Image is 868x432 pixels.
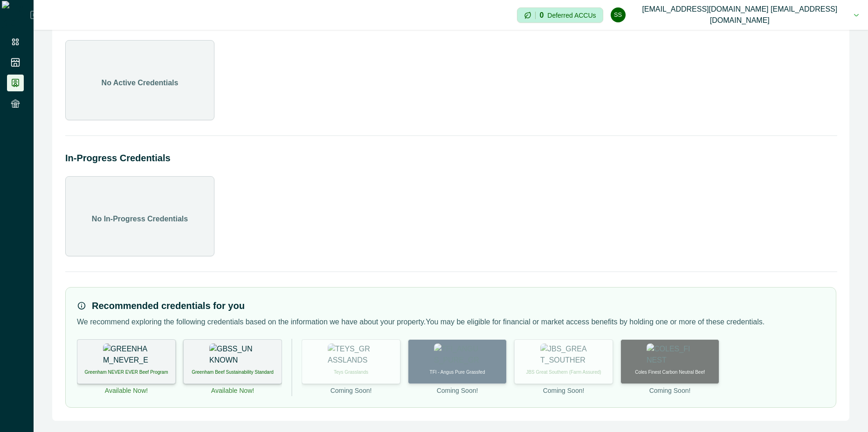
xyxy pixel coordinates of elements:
[65,151,836,165] h2: In-Progress Credentials
[105,386,148,396] p: Available Now!
[92,213,188,225] p: No In-Progress Credentials
[211,386,254,396] p: Available Now!
[334,369,368,376] p: Teys Grasslands
[209,343,256,367] img: GBSS_UNKNOWN certification logo
[331,386,372,396] p: Coming Soon!
[2,1,30,29] img: Logo
[430,369,485,376] p: TFI - Angus Pure Grassfed
[103,343,150,367] img: GREENHAM_NEVER_EVER certification logo
[649,386,691,396] p: Coming Soon!
[85,369,168,376] p: Greenham NEVER EVER Beef Program
[328,343,374,367] img: TEYS_GRASSLANDS certification logo
[102,77,179,89] p: No Active Credentials
[434,343,481,367] img: TFI_ANGUS_PURE_GRASSFED certification logo
[192,369,274,376] p: Greenham Beef Sustainability Standard
[647,343,693,367] img: COLES_FINEST certification logo
[540,343,587,367] img: JBS_GREAT_SOUTHERN certification logo
[543,386,585,396] p: Coming Soon!
[635,369,705,376] p: Coles Finest Carbon Neutral Beef
[77,316,825,328] p: We recommend exploring the following credentials based on the information we have about your prop...
[92,299,245,313] h3: Recommended credentials for you
[547,12,596,19] p: Deferred ACCUs
[539,12,544,19] p: 0
[526,369,601,376] p: JBS Great Southern (Farm Assured)
[437,386,478,396] p: Coming Soon!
